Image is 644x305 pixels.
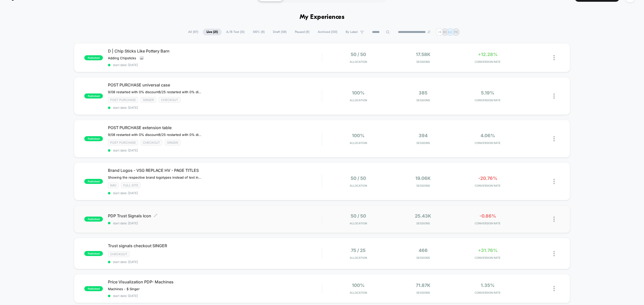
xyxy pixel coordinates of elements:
span: +12.28% [478,52,498,57]
span: 50 / 50 [351,52,366,57]
img: close [553,93,555,99]
span: published [84,286,103,291]
span: start date: [DATE] [108,294,322,298]
span: POST PURCHASE extension table [108,125,322,130]
span: -0.86% [479,213,496,219]
span: CONVERSION RATE [457,141,519,145]
span: Allocation [350,184,367,187]
span: POST PURCHASE universal case [108,82,322,87]
span: NAV [108,182,118,188]
span: CONVERSION RATE [457,184,519,187]
img: close [553,286,555,291]
p: LC [449,30,453,34]
span: Live ( 21 ) [203,29,222,35]
span: Full site [121,182,140,188]
span: +31.76% [478,248,498,253]
span: Sessions [392,60,454,64]
span: 75 / 25 [351,248,366,253]
img: close [553,217,555,222]
span: Allocation [350,222,367,225]
p: PK [454,30,458,34]
span: 71.87k [416,283,430,288]
span: Sessions [392,291,454,294]
span: published [84,93,103,98]
div: + 9 [436,28,443,36]
span: Sessions [392,222,454,225]
span: CONVERSION RATE [457,98,519,102]
span: A/B Test ( 13 ) [222,29,248,35]
span: Allocation [350,291,367,294]
img: end [427,30,430,33]
span: 100% [352,133,365,138]
span: start date: [DATE] [108,191,322,195]
span: CONVERSION RATE [457,222,519,225]
span: Allocation [350,141,367,145]
span: start date: [DATE] [108,148,322,152]
span: published [84,217,103,222]
span: checkout [141,140,162,145]
span: D | Chip Sticks Like Pottery Barn [108,48,322,54]
span: Price Visualization PDP- Machines [108,279,322,284]
span: start date: [DATE] [108,260,322,264]
span: -20.76% [478,176,497,181]
span: published [84,55,103,60]
span: 17.58k [416,52,430,57]
span: 50 / 50 [351,213,366,219]
span: published [84,179,103,184]
span: Allocation [350,60,367,64]
span: 25.43k [415,213,431,219]
span: start date: [DATE] [108,63,322,67]
span: Sessions [392,256,454,260]
span: Paused ( 8 ) [291,29,313,35]
span: 9/08 restarted with 0% discount8/25 restarted with 0% discount due to Laborday promo10% off 6% CR... [108,90,201,94]
span: 4.06% [480,133,495,138]
span: Sessions [392,141,454,145]
span: Trust signals checkout SINGER [108,243,322,248]
span: Post Purchase [108,97,138,103]
span: Sessions [392,98,454,102]
span: Allocation [350,256,367,260]
img: close [553,136,555,141]
span: Adding Chipsticks [108,56,136,60]
span: CONVERSION RATE [457,291,519,294]
span: CONVERSION RATE [457,60,519,64]
span: 50 / 50 [351,176,366,181]
span: 394 [419,133,428,138]
span: published [84,251,103,256]
span: PDP Trust Signals Icon [108,213,322,218]
h1: My Experiences [300,14,345,21]
span: Archived ( 130 ) [314,29,341,35]
span: Post Purchase [108,140,138,145]
img: close [553,251,555,256]
span: 100% [352,90,365,95]
span: Singer [141,97,156,103]
span: start date: [DATE] [108,106,322,110]
span: 1.35% [481,283,495,288]
span: Draft ( 58 ) [269,29,290,35]
span: All ( 87 ) [184,29,202,35]
span: 100% [352,283,365,288]
img: close [553,179,555,184]
span: 385 [419,90,427,95]
span: start date: [DATE] [108,221,322,225]
span: CONVERSION RATE [457,256,519,260]
span: Singer [165,140,180,145]
span: 19.06k [415,176,431,181]
span: 466 [419,248,428,253]
img: close [553,55,555,60]
span: Sessions [392,184,454,187]
span: By Label [346,30,358,34]
span: checkout [159,97,180,103]
span: 9/08 restarted with 0% discount﻿8/25 restarted with 0% discount due to Laborday promo [108,133,201,137]
span: Allocation [350,98,367,102]
span: checkout [108,251,130,257]
span: 100% ( 8 ) [249,29,268,35]
span: Brand Logos - VSG REPLACE HV - PAGE TITLES [108,168,322,173]
span: Showing the respective brand logotypes instead of text in tabs [108,175,201,179]
span: Machines - $ Singer [108,287,140,291]
span: 5.19% [481,90,494,95]
p: BD [443,30,447,34]
span: published [84,136,103,141]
